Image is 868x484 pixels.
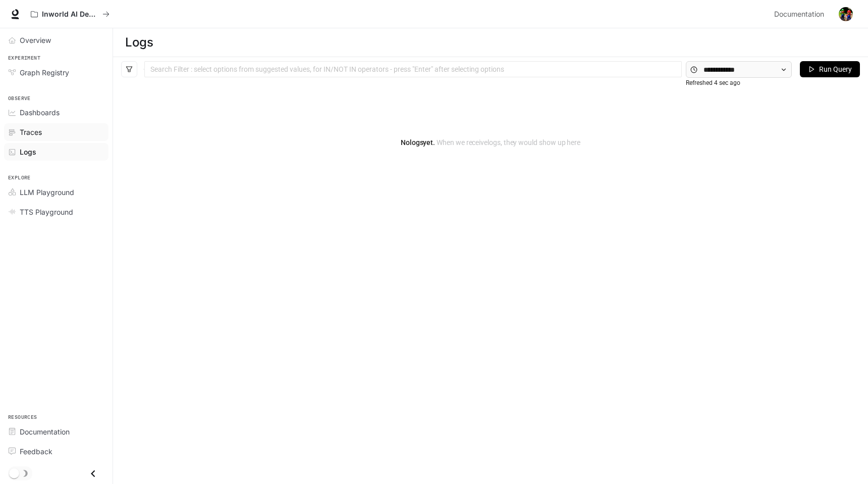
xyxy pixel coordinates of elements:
[20,107,60,118] span: Dashboards
[42,10,98,19] p: Inworld AI Demos
[20,67,69,78] span: Graph Registry
[126,66,133,73] span: filter
[20,147,36,157] span: Logs
[4,123,108,141] a: Traces
[435,138,580,147] span: When we receive logs , they would show up here
[4,143,108,161] a: Logs
[26,4,114,24] button: All workspaces
[9,467,19,478] span: Dark mode toggle
[800,61,860,77] button: Run Query
[121,61,137,77] button: filter
[20,426,70,437] span: Documentation
[4,443,108,460] a: Feedback
[401,137,580,148] article: No logs yet.
[4,104,108,121] a: Dashboards
[20,187,74,198] span: LLM Playground
[4,64,108,81] a: Graph Registry
[4,423,108,441] a: Documentation
[125,32,153,53] h1: Logs
[686,78,740,88] article: Refreshed 4 sec ago
[20,127,42,137] span: Traces
[819,64,852,75] span: Run Query
[770,4,832,24] a: Documentation
[20,446,52,457] span: Feedback
[836,4,856,24] button: User avatar
[839,7,853,21] img: User avatar
[4,203,108,221] a: TTS Playground
[20,35,51,45] span: Overview
[82,463,104,484] button: Close drawer
[774,8,824,21] span: Documentation
[20,207,73,217] span: TTS Playground
[4,183,108,201] a: LLM Playground
[4,31,108,49] a: Overview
